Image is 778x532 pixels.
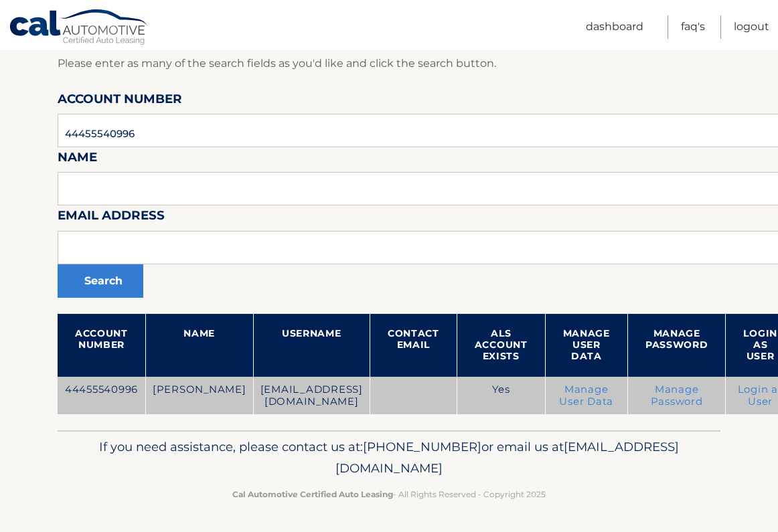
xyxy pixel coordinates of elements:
p: If you need assistance, please contact us at: or email us at [66,436,712,479]
th: ALS Account Exists [457,314,545,377]
a: Manage User Data [559,383,613,408]
td: [PERSON_NAME] [145,377,253,415]
p: - All Rights Reserved - Copyright 2025 [66,487,712,501]
th: Username [253,314,370,377]
a: Dashboard [586,15,643,39]
td: [EMAIL_ADDRESS][DOMAIN_NAME] [253,377,370,415]
button: Search [58,264,143,298]
label: Name [58,147,97,172]
td: 44455540996 [58,377,145,415]
td: Yes [457,377,545,415]
span: [EMAIL_ADDRESS][DOMAIN_NAME] [335,439,679,476]
a: Logout [734,15,769,39]
a: FAQ's [681,15,705,39]
a: Cal Automotive [9,9,149,48]
th: Contact Email [370,314,457,377]
th: Account Number [58,314,145,377]
th: Manage Password [627,314,726,377]
strong: Cal Automotive Certified Auto Leasing [232,489,393,499]
th: Name [145,314,253,377]
th: Manage User Data [545,314,627,377]
a: Manage Password [651,383,703,408]
label: Account Number [58,89,182,114]
span: [PHONE_NUMBER] [363,439,481,454]
label: Email Address [58,205,165,230]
